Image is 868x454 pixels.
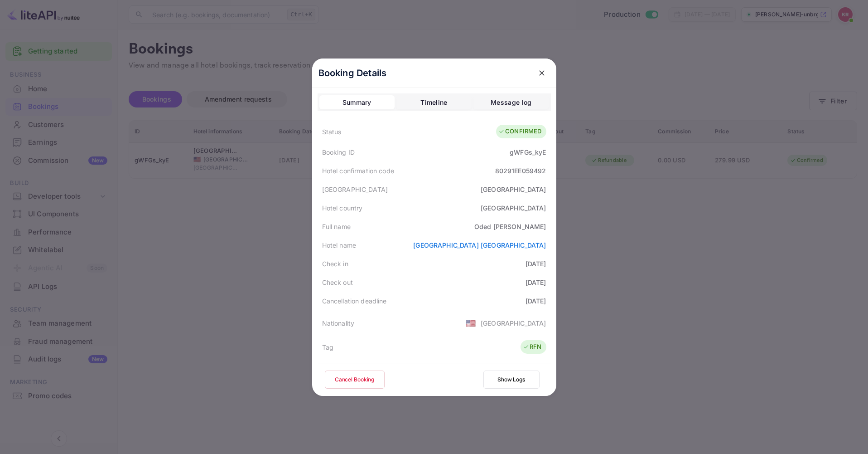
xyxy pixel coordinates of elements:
button: Timeline [396,95,472,110]
div: RFN [523,342,541,351]
div: Hotel name [322,240,357,250]
button: close [534,65,550,81]
div: Hotel country [322,203,363,213]
div: Hotel confirmation code [322,166,394,176]
div: Nationality [322,318,355,328]
p: Booking Details [318,66,387,80]
div: [DATE] [526,296,546,306]
button: Message log [473,95,549,110]
div: [GEOGRAPHIC_DATA] [481,203,546,213]
div: [GEOGRAPHIC_DATA] [481,185,546,194]
div: Oded [PERSON_NAME] [474,222,546,231]
span: United States [466,315,476,331]
div: [GEOGRAPHIC_DATA] [322,185,388,194]
div: Status [322,127,342,137]
div: gWFGs_kyE [510,147,546,157]
div: Check in [322,259,348,268]
div: CONFIRMED [498,127,541,136]
div: [DATE] [526,259,546,268]
div: 80291EE059492 [495,166,546,176]
div: Message log [491,97,531,108]
div: Check out [322,278,353,287]
div: Summary [342,97,371,108]
button: Show Logs [483,371,540,389]
div: Timeline [420,97,447,108]
div: Tag [322,342,333,352]
button: Summary [319,95,395,110]
div: [GEOGRAPHIC_DATA] [481,318,546,328]
div: Cancellation deadline [322,296,387,306]
div: Booking ID [322,147,355,157]
a: [GEOGRAPHIC_DATA] [GEOGRAPHIC_DATA] [413,241,546,249]
div: Full name [322,222,351,231]
button: Cancel Booking [325,371,385,389]
div: [DATE] [526,278,546,287]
